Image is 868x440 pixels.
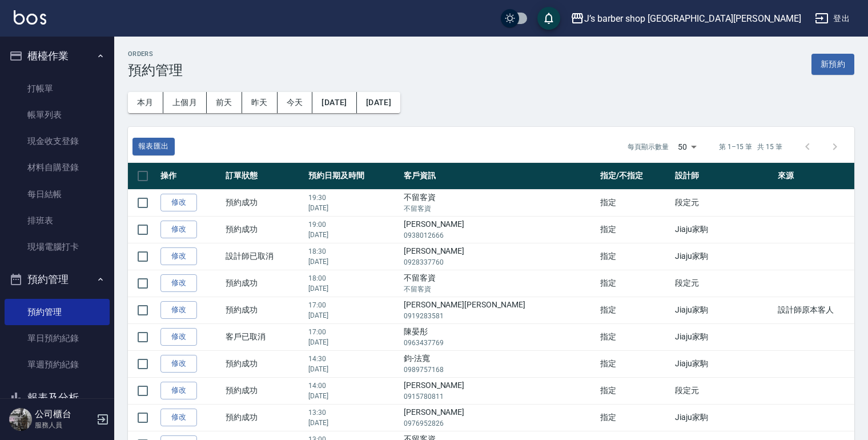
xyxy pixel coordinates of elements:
[401,216,597,243] td: [PERSON_NAME]
[160,194,197,211] a: 修改
[223,377,306,404] td: 預約成功
[404,418,594,429] p: 0976952826
[160,221,197,238] a: 修改
[308,273,398,283] p: 18:00
[404,311,594,321] p: 0919283581
[672,323,775,350] td: Jiaju家駒
[810,8,854,29] button: 登出
[5,41,110,71] button: 櫃檯作業
[223,243,306,270] td: 設計師已取消
[14,10,46,25] img: Logo
[207,92,242,113] button: 前天
[597,297,672,323] td: 指定
[401,270,597,297] td: 不留客資
[308,381,398,391] p: 14:00
[223,163,306,190] th: 訂單狀態
[5,351,110,378] a: 單週預約紀錄
[308,257,398,267] p: [DATE]
[404,391,594,402] p: 0915780811
[223,216,306,243] td: 預約成功
[401,323,597,350] td: 陳晏彤
[597,350,672,377] td: 指定
[5,128,110,154] a: 現金收支登錄
[597,270,672,297] td: 指定
[132,138,175,155] button: 報表匯出
[597,216,672,243] td: 指定
[223,323,306,350] td: 客戶已取消
[5,154,110,181] a: 材料自購登錄
[308,407,398,418] p: 13:30
[537,7,560,30] button: save
[9,408,32,431] img: Person
[160,382,197,399] a: 修改
[5,234,110,260] a: 現場電腦打卡
[672,270,775,297] td: 段定元
[5,299,110,325] a: 預約管理
[308,193,398,203] p: 19:30
[160,301,197,319] a: 修改
[308,246,398,257] p: 18:30
[719,142,782,152] p: 第 1–15 筆 共 15 筆
[672,216,775,243] td: Jiaju家駒
[223,189,306,216] td: 預約成功
[5,102,110,128] a: 帳單列表
[404,338,594,348] p: 0963437769
[158,163,223,190] th: 操作
[35,420,93,430] p: 服務人員
[278,92,313,113] button: 今天
[306,163,401,190] th: 預約日期及時間
[401,163,597,190] th: 客戶資訊
[308,310,398,321] p: [DATE]
[160,355,197,373] a: 修改
[5,75,110,102] a: 打帳單
[811,58,854,69] a: 新預約
[160,247,197,265] a: 修改
[628,142,669,152] p: 每頁顯示數量
[128,62,183,78] h3: 預約管理
[5,325,110,351] a: 單日預約紀錄
[163,92,207,113] button: 上個月
[672,377,775,404] td: 段定元
[401,297,597,323] td: [PERSON_NAME][PERSON_NAME]
[312,92,356,113] button: [DATE]
[5,265,110,294] button: 預約管理
[308,300,398,310] p: 17:00
[584,11,801,26] div: J’s barber shop [GEOGRAPHIC_DATA][PERSON_NAME]
[160,274,197,292] a: 修改
[308,364,398,374] p: [DATE]
[401,377,597,404] td: [PERSON_NAME]
[223,404,306,431] td: 預約成功
[308,230,398,240] p: [DATE]
[308,219,398,230] p: 19:00
[308,418,398,428] p: [DATE]
[357,92,400,113] button: [DATE]
[128,92,163,113] button: 本月
[223,297,306,323] td: 預約成功
[672,297,775,323] td: Jiaju家駒
[597,243,672,270] td: 指定
[5,383,110,413] button: 報表及分析
[404,365,594,375] p: 0989757168
[404,257,594,267] p: 0928337760
[597,404,672,431] td: 指定
[597,377,672,404] td: 指定
[308,354,398,364] p: 14:30
[5,181,110,207] a: 每日結帳
[308,327,398,337] p: 17:00
[404,284,594,294] p: 不留客資
[308,283,398,294] p: [DATE]
[673,131,701,162] div: 50
[308,391,398,401] p: [DATE]
[401,189,597,216] td: 不留客資
[401,404,597,431] td: [PERSON_NAME]
[597,189,672,216] td: 指定
[672,189,775,216] td: 段定元
[160,409,197,426] a: 修改
[672,404,775,431] td: Jiaju家駒
[160,328,197,346] a: 修改
[672,350,775,377] td: Jiaju家駒
[223,350,306,377] td: 預約成功
[811,54,854,75] button: 新預約
[597,163,672,190] th: 指定/不指定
